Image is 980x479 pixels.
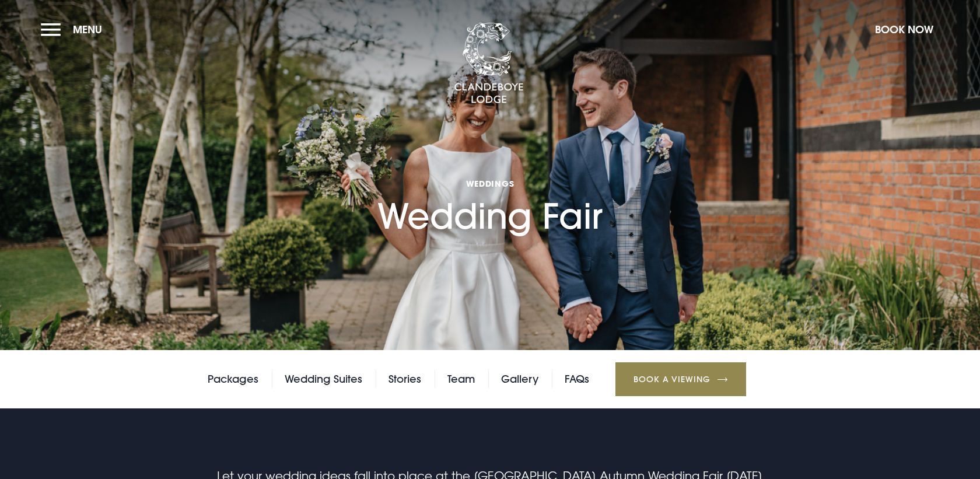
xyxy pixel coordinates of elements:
a: Book a Viewing [615,362,746,396]
h1: Wedding Fair [377,119,603,237]
a: Wedding Suites [285,370,362,388]
img: Clandeboye Lodge [454,23,524,104]
span: Weddings [377,178,603,189]
a: FAQs [565,370,589,388]
a: Team [447,370,475,388]
button: Menu [41,17,108,42]
a: Packages [208,370,258,388]
a: Gallery [501,370,538,388]
a: Stories [388,370,421,388]
button: Book Now [869,17,939,42]
span: Menu [73,23,102,36]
